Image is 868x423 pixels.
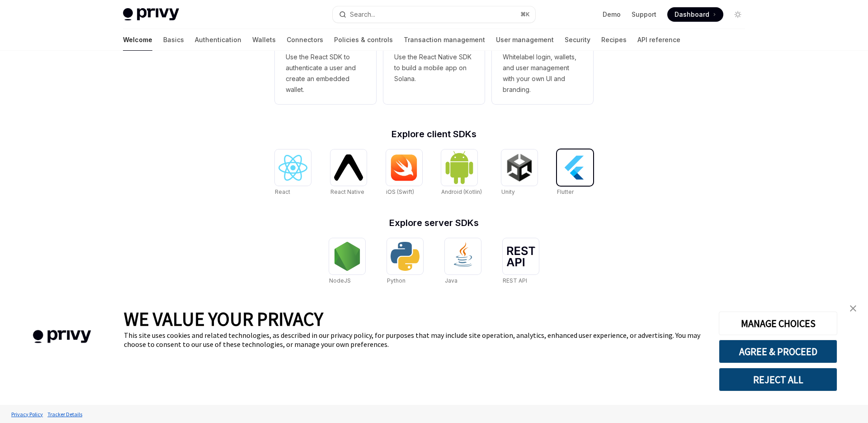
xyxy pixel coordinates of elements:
div: This site uses cookies and related technologies, as described in our privacy policy, for purposes... [124,331,705,349]
span: REST API [503,277,527,284]
span: iOS (Swift) [386,188,414,195]
a: User management [496,29,554,51]
img: close banner [850,305,856,312]
a: JavaJava [445,238,481,285]
a: iOS (Swift)iOS (Swift) [386,149,422,197]
img: React Native [334,154,363,180]
a: NodeJSNodeJS [329,238,365,285]
a: Tracker Details [45,406,85,422]
img: Android (Kotlin) [445,150,474,184]
a: Authentication [195,29,241,51]
span: Dashboard [675,10,709,19]
span: Use the React Native SDK to build a mobile app on Solana. [394,52,474,84]
a: PythonPython [387,238,423,285]
a: React NativeReact Native [330,149,367,197]
h2: Explore client SDKs [275,130,593,139]
img: light logo [123,8,179,21]
a: Wallets [252,29,276,51]
span: WE VALUE YOUR PRIVACY [124,307,323,331]
span: React Native [330,188,364,195]
img: NodeJS [333,242,362,271]
span: Java [445,277,458,284]
span: Python [387,277,406,284]
span: Use the React SDK to authenticate a user and create an embedded wallet. [286,52,365,95]
a: Policies & controls [334,29,393,51]
span: React [275,188,290,195]
a: close banner [844,299,862,317]
a: Privacy Policy [9,406,45,422]
a: API reference [637,29,680,51]
img: Unity [505,153,534,182]
span: Flutter [557,188,574,195]
a: ReactReact [275,149,311,197]
h2: Explore server SDKs [275,218,593,227]
img: Flutter [561,153,590,182]
a: Security [565,29,590,51]
a: FlutterFlutter [557,149,593,197]
a: Dashboard [667,7,723,22]
span: Android (Kotlin) [441,188,482,195]
img: React [278,155,307,181]
a: **** *****Whitelabel login, wallets, and user management with your own UI and branding. [492,12,593,104]
span: Whitelabel login, wallets, and user management with your own UI and branding. [503,52,582,95]
a: Recipes [601,29,627,51]
a: REST APIREST API [503,238,539,285]
button: Toggle dark mode [731,7,745,22]
a: UnityUnity [501,149,538,197]
img: Python [391,242,420,271]
button: MANAGE CHOICES [719,312,837,335]
a: Basics [163,29,184,51]
img: company logo [14,317,110,356]
span: NodeJS [329,277,351,284]
a: Support [632,10,656,19]
button: Search...⌘K [333,6,535,23]
div: Search... [350,9,375,20]
img: Java [448,242,477,271]
span: ⌘ K [520,11,530,18]
a: Android (Kotlin)Android (Kotlin) [441,149,482,197]
a: Welcome [123,29,152,51]
a: Demo [603,10,621,19]
button: AGREE & PROCEED [719,340,837,363]
img: iOS (Swift) [390,154,419,181]
img: REST API [506,246,535,266]
a: **** **** **** ***Use the React Native SDK to build a mobile app on Solana. [383,12,485,104]
a: Connectors [287,29,323,51]
span: Unity [501,188,515,195]
button: REJECT ALL [719,368,837,391]
a: Transaction management [404,29,485,51]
